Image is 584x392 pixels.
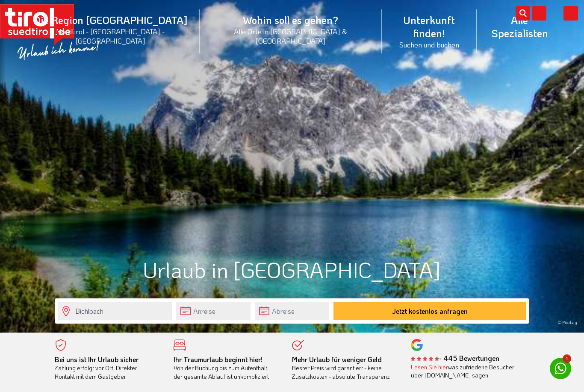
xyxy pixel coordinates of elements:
[563,6,578,21] i: Kontakt
[411,363,448,371] a: Lesen Sie hier
[411,363,517,380] div: was zufriedene Besucher über [DOMAIN_NAME] sagen
[174,355,280,381] div: Von der Buchung bis zum Aufenthalt, der gesamte Ablauf ist unkompliziert
[55,355,161,381] div: Zahlung erfolgt vor Ort. Direkter Kontakt mit dem Gastgeber
[210,27,372,45] small: Alle Orte in [GEOGRAPHIC_DATA] & [GEOGRAPHIC_DATA]
[411,354,499,363] b: - 445 Bewertungen
[55,355,139,364] b: Bei uns ist Ihr Urlaub sicher
[21,4,200,55] a: Die Region [GEOGRAPHIC_DATA]Nordtirol - [GEOGRAPHIC_DATA] - [GEOGRAPHIC_DATA]
[333,302,526,320] button: Jetzt kostenlos anfragen
[200,4,382,55] a: Wohin soll es gehen?Alle Orte in [GEOGRAPHIC_DATA] & [GEOGRAPHIC_DATA]
[58,302,172,320] input: Wo soll's hingehen?
[174,355,263,364] b: Ihr Traumurlaub beginnt hier!
[176,302,251,320] input: Anreise
[55,258,529,281] h1: Urlaub in [GEOGRAPHIC_DATA]
[563,354,571,363] span: 1
[292,355,382,364] b: Mehr Urlaub für weniger Geld
[392,40,466,49] small: Suchen und buchen
[255,302,329,320] input: Abreise
[292,355,398,381] div: Bester Preis wird garantiert - keine Zusatzkosten - absolute Transparenz
[550,358,571,379] a: 1
[382,4,477,59] a: Unterkunft finden!Suchen und buchen
[32,27,189,45] small: Nordtirol - [GEOGRAPHIC_DATA] - [GEOGRAPHIC_DATA]
[477,4,563,49] a: Alle Spezialisten
[532,6,546,21] i: Karte öffnen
